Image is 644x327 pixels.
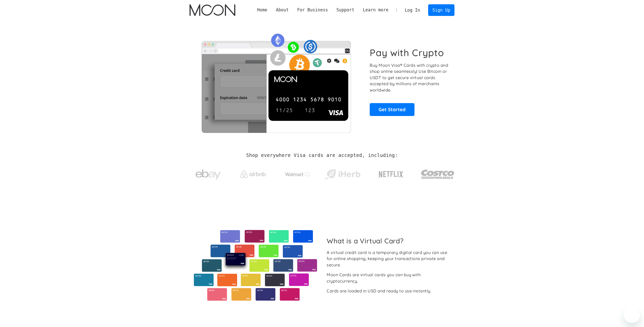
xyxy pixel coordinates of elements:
[327,272,450,284] div: Moon Cards are virtual cards you can buy with cryptocurrency.
[336,7,354,13] div: Support
[196,167,221,182] img: ebay
[370,47,444,58] h1: Pay with Crypto
[193,230,318,301] img: Virtual cards from Moon
[370,103,414,116] a: Get Started
[285,171,310,177] img: Walmart
[327,288,431,294] div: Cards are loaded in USD and ready to use instantly.
[190,4,235,16] img: Moon Logo
[624,307,640,323] iframe: 启动消息传送窗口的按钮
[401,5,424,16] a: Log In
[327,249,450,268] div: A virtual credit card is a temporary digital card you can use for online shopping, keeping your t...
[368,163,414,183] a: Netflix
[190,30,363,133] img: Moon Cards let you spend your crypto anywhere Visa is accepted.
[324,168,361,181] img: iHerb
[359,7,393,13] div: Learn more
[327,237,450,245] h2: What is a Virtual Card?
[324,163,361,183] a: iHerb
[190,161,227,185] a: ebay
[297,7,328,13] div: For Business
[421,160,455,186] a: Costco
[421,165,455,184] img: Costco
[332,7,359,13] div: Support
[240,170,266,178] img: Airbnb
[428,4,454,16] a: Sign Up
[246,153,398,158] h2: Shop everywhere Visa cards are accepted, including:
[370,62,449,93] p: Buy Moon Visa® Cards with crypto and shop online seamlessly! Use Bitcoin or USDT to get secure vi...
[272,7,293,13] div: About
[234,165,272,181] a: Airbnb
[363,7,388,13] div: Learn more
[190,4,235,16] a: home
[293,7,332,13] div: For Business
[378,168,404,181] img: Netflix
[279,166,317,180] a: Walmart
[276,7,289,13] div: About
[253,7,272,13] a: Home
